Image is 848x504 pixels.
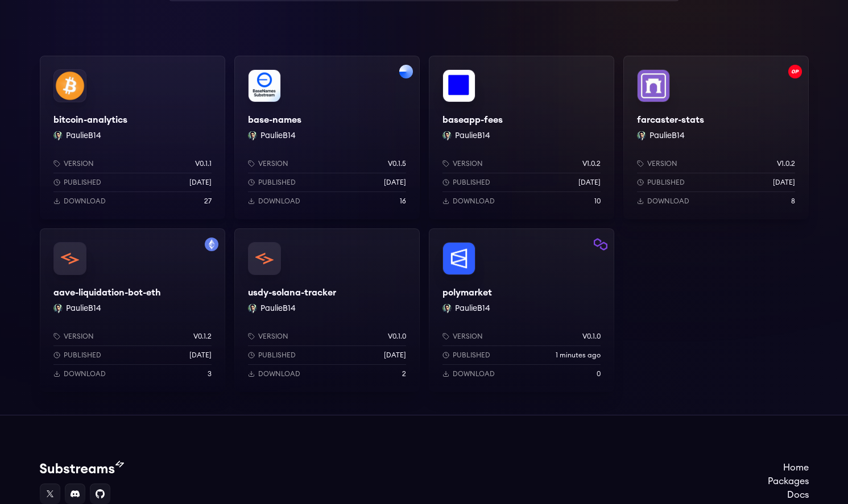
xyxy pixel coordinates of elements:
[258,369,300,378] p: Download
[234,56,420,219] a: Filter by base networkbase-namesbase-namesPaulieB14 PaulieB14Versionv0.1.5Published[DATE]Download16
[260,303,296,314] button: PaulieB14
[208,369,212,378] p: 3
[788,65,802,78] img: Filter by optimism network
[582,159,601,168] p: v1.0.2
[40,228,225,392] a: Filter by mainnet networkaave-liquidation-bot-ethaave-liquidation-bot-ethPaulieB14 PaulieB14Versi...
[768,461,809,474] a: Home
[399,65,413,78] img: Filter by base network
[189,178,212,187] p: [DATE]
[647,197,689,206] p: Download
[258,178,296,187] p: Published
[578,178,601,187] p: [DATE]
[388,332,406,341] p: v0.1.0
[647,159,677,168] p: Version
[384,178,406,187] p: [DATE]
[453,159,483,168] p: Version
[402,369,406,378] p: 2
[453,178,490,187] p: Published
[40,56,225,219] a: bitcoin-analyticsbitcoin-analyticsPaulieB14 PaulieB14Versionv0.1.1Published[DATE]Download27
[260,130,296,141] button: PaulieB14
[453,332,483,341] p: Version
[66,130,101,141] button: PaulieB14
[594,238,607,251] img: Filter by polygon network
[453,369,495,378] p: Download
[453,351,490,360] p: Published
[64,351,101,360] p: Published
[597,369,601,378] p: 0
[768,488,809,502] a: Docs
[388,159,406,168] p: v0.1.5
[204,197,212,206] p: 27
[400,197,406,206] p: 16
[64,369,106,378] p: Download
[768,474,809,488] a: Packages
[455,130,490,141] button: PaulieB14
[453,197,495,206] p: Download
[234,228,420,392] a: usdy-solana-trackerusdy-solana-trackerPaulieB14 PaulieB14Versionv0.1.0Published[DATE]Download2
[429,228,614,392] a: Filter by polygon networkpolymarketpolymarketPaulieB14 PaulieB14Versionv0.1.0Published1 minutes a...
[193,332,212,341] p: v0.1.2
[777,159,795,168] p: v1.0.2
[64,197,106,206] p: Download
[791,197,795,206] p: 8
[66,303,101,314] button: PaulieB14
[455,303,490,314] button: PaulieB14
[647,178,685,187] p: Published
[623,56,809,219] a: Filter by optimism networkfarcaster-statsfarcaster-statsPaulieB14 PaulieB14Versionv1.0.2Published...
[773,178,795,187] p: [DATE]
[594,197,601,206] p: 10
[195,159,212,168] p: v0.1.1
[258,197,300,206] p: Download
[429,56,614,219] a: baseapp-feesbaseapp-feesPaulieB14 PaulieB14Versionv1.0.2Published[DATE]Download10
[582,332,601,341] p: v0.1.0
[650,130,685,141] button: PaulieB14
[258,351,296,360] p: Published
[64,159,94,168] p: Version
[258,159,288,168] p: Version
[258,332,288,341] p: Version
[384,351,406,360] p: [DATE]
[205,238,218,251] img: Filter by mainnet network
[64,332,94,341] p: Version
[64,178,101,187] p: Published
[556,351,601,360] p: 1 minutes ago
[40,461,124,474] img: Substream's logo
[189,351,212,360] p: [DATE]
